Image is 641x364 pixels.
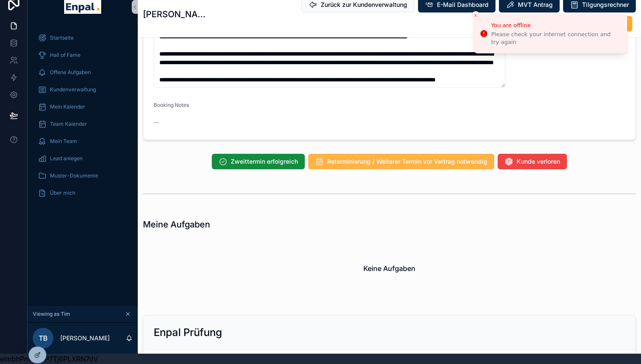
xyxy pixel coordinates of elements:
[50,121,87,128] span: Team Kalender
[491,21,620,30] div: You are offline
[33,185,133,201] a: Über mich
[50,190,75,196] span: Über mich
[143,218,210,230] h1: Meine Aufgaben
[50,52,81,59] span: Hall of Fame
[33,65,133,80] a: Offene Aufgaben
[33,99,133,115] a: Mein Kalender
[154,118,159,127] span: --
[50,155,83,162] span: Lead anlegen
[28,24,138,212] div: scrollable content
[491,31,620,46] div: Please check your internet connection and try again
[50,103,85,110] span: Mein Kalender
[363,263,415,274] h2: Keine Aufgaben
[308,154,494,169] button: Reterminierung / Weiterer Termin vor Vertrag notwendig
[50,86,96,93] span: Kundenverwaltung
[321,0,407,9] span: Zurück zur Kundenverwaltung
[143,8,213,20] h1: [PERSON_NAME]
[518,0,553,9] span: MVT Antrag
[212,154,305,169] button: Zweittermin erfolgreich
[154,326,222,339] h2: Enpal Prüfung
[582,0,629,9] span: Tilgungsrechner
[471,11,480,20] button: Close toast
[33,151,133,166] a: Lead anlegen
[327,157,487,166] span: Reterminierung / Weiterer Termin vor Vertrag notwendig
[33,116,133,132] a: Team Kalender
[50,69,91,76] span: Offene Aufgaben
[231,157,298,166] span: Zweittermin erfolgreich
[50,138,77,145] span: Mein Team
[498,154,567,169] button: Kunde verloren
[33,168,133,184] a: Muster-Dokumente
[33,311,70,317] span: Viewing as Tim
[517,157,560,166] span: Kunde verloren
[33,47,133,63] a: Hall of Fame
[437,0,489,9] span: E-Mail Dashboard
[33,82,133,97] a: Kundenverwaltung
[33,134,133,149] a: Mein Team
[60,334,110,342] p: [PERSON_NAME]
[33,30,133,46] a: Startseite
[154,102,189,108] span: Booking Notes
[50,34,74,41] span: Startseite
[39,333,48,343] span: TB
[50,172,98,179] span: Muster-Dokumente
